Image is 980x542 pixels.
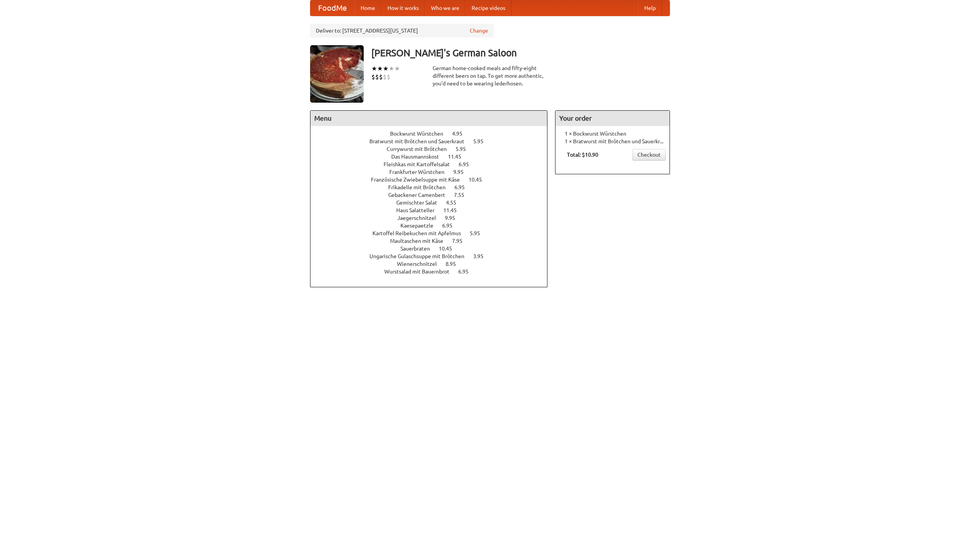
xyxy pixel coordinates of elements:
a: Gemischter Salat 4.55 [396,200,470,206]
a: Jaegerschnitzel 9.95 [397,215,469,221]
a: Currywurst mit Brötchen 5.95 [387,146,480,152]
span: Wurstsalad mit Bauernbrot [384,269,457,275]
a: Sauerbraten 10.45 [400,246,466,252]
li: ★ [377,64,383,73]
img: angular.jpg [310,45,364,103]
span: Bratwurst mit Brötchen und Sauerkraut [369,138,472,144]
h4: Menu [310,111,547,126]
a: Fleishkas mit Kartoffelsalat 6.95 [384,161,483,167]
h3: [PERSON_NAME]'s German Saloon [371,45,670,61]
span: 6.95 [458,269,476,275]
b: Total: $10.90 [567,152,598,158]
a: Recipe videos [465,0,511,16]
span: 11.45 [448,154,469,160]
a: Home [354,0,381,16]
span: 6.95 [454,184,472,190]
a: Wurstsalad mit Bauernbrot 6.95 [384,269,483,275]
span: Das Hausmannskost [391,154,447,160]
a: Frankfurter Würstchen 9.95 [389,169,478,175]
span: 11.45 [443,207,464,213]
li: $ [383,73,387,81]
span: 3.95 [473,253,491,259]
div: German home-cooked meals and fifty-eight different beers on tap. To get more authentic, you'd nee... [433,64,547,87]
span: Wienerschnitzel [397,261,444,267]
li: ★ [383,64,389,73]
a: Maultaschen mit Käse 7.95 [390,238,477,244]
a: Help [638,0,662,16]
span: 7.55 [454,192,472,198]
span: 10.45 [469,177,490,183]
a: Wienerschnitzel 8.95 [397,261,470,267]
li: $ [375,73,379,81]
li: ★ [394,64,400,73]
span: Kaesepaetzle [400,223,441,229]
a: Frikadelle mit Brötchen 6.95 [388,184,479,190]
li: ★ [371,64,377,73]
span: 5.95 [473,138,491,144]
span: Currywurst mit Brötchen [387,146,454,152]
span: Französische Zwiebelsuppe mit Käse [371,177,467,183]
a: Französische Zwiebelsuppe mit Käse 10.45 [371,177,496,183]
li: $ [379,73,383,81]
a: Haus Salatteller 11.45 [396,207,471,213]
span: Kartoffel Reibekuchen mit Apfelmus [372,230,469,236]
span: 9.95 [453,169,471,175]
a: Gebackener Camenbert 7.55 [388,192,479,198]
a: Change [470,27,488,34]
span: Ungarische Gulaschsuppe mit Brötchen [369,253,472,259]
span: Frankfurter Würstchen [389,169,452,175]
span: 6.95 [442,223,460,229]
span: Gemischter Salat [396,200,445,206]
span: Frikadelle mit Brötchen [388,184,453,190]
span: 9.95 [445,215,463,221]
a: How it works [381,0,425,16]
span: 4.55 [446,200,464,206]
span: 5.95 [470,230,488,236]
span: Gebackener Camenbert [388,192,453,198]
span: 5.95 [456,146,474,152]
a: Bratwurst mit Brötchen und Sauerkraut 5.95 [369,138,498,144]
span: 4.95 [452,131,470,137]
span: Haus Salatteller [396,207,442,213]
span: Jaegerschnitzel [397,215,444,221]
a: Bockwurst Würstchen 4.95 [390,131,477,137]
li: $ [387,73,390,81]
h4: Your order [555,111,670,126]
li: ★ [389,64,394,73]
a: Ungarische Gulaschsuppe mit Brötchen 3.95 [369,253,498,259]
span: Bockwurst Würstchen [390,131,451,137]
span: Maultaschen mit Käse [390,238,451,244]
span: 7.95 [452,238,470,244]
span: 6.95 [459,161,477,167]
li: $ [371,73,375,81]
li: 1 × Bockwurst Würstchen [559,130,666,138]
a: Kartoffel Reibekuchen mit Apfelmus 5.95 [372,230,494,236]
div: Deliver to: [STREET_ADDRESS][US_STATE] [310,24,494,38]
span: 10.45 [439,246,460,252]
span: Fleishkas mit Kartoffelsalat [384,161,457,167]
a: Das Hausmannskost 11.45 [391,154,475,160]
a: Who we are [425,0,465,16]
a: Kaesepaetzle 6.95 [400,223,467,229]
li: 1 × Bratwurst mit Brötchen und Sauerkraut [559,138,666,145]
span: Sauerbraten [400,246,438,252]
span: 8.95 [446,261,464,267]
a: Checkout [632,149,666,160]
a: FoodMe [310,0,354,16]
